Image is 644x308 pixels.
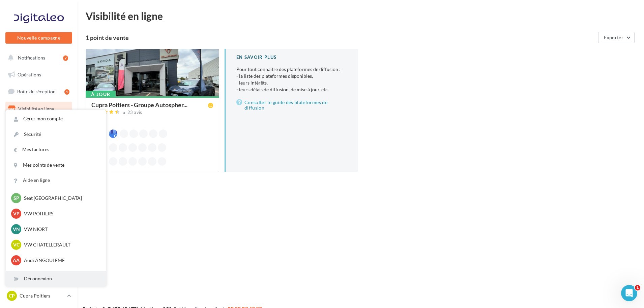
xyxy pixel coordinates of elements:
[24,210,98,217] p: VW POITIERS
[4,186,74,206] a: PLV et print personnalisable
[24,241,98,248] p: VW CHATELLERAULT
[5,32,72,44] button: Nouvelle campagne
[13,241,20,248] span: VC
[6,142,106,157] a: Mes factures
[6,111,106,126] a: Gérer mon compte
[5,289,72,302] a: CP Cupra Poitiers
[236,73,347,79] li: - la liste des plateformes disponibles,
[9,292,15,299] span: CP
[127,110,142,115] div: 23 avis
[13,257,20,264] span: AA
[86,91,116,98] div: À jour
[18,72,41,77] span: Opérations
[4,119,74,133] a: Campagnes
[236,98,347,112] a: Consulter le guide des plateformes de diffusion
[4,152,74,166] a: Médiathèque
[63,55,68,61] div: 7
[24,226,98,233] p: VW NIORT
[17,89,56,94] span: Boîte de réception
[604,34,623,40] span: Exporter
[236,66,347,93] p: Pour tout connaître des plateformes de diffusion :
[24,257,98,264] p: Audi ANGOULEME
[91,102,187,108] span: Cupra Poitiers - Groupe Autospher...
[6,127,106,142] a: Sécurité
[13,210,20,217] span: VP
[64,89,69,95] div: 1
[4,135,74,149] a: Contacts
[6,158,106,173] a: Mes points de vente
[18,106,54,112] span: Visibilité en ligne
[621,285,637,301] iframe: Intercom live chat
[91,109,213,117] a: 23 avis
[4,84,74,99] a: Boîte de réception1
[4,208,74,228] a: Campagnes DataOnDemand
[13,226,20,233] span: VN
[24,195,98,202] p: Seat [GEOGRAPHIC_DATA]
[236,54,347,61] div: En savoir plus
[6,271,106,286] div: Déconnexion
[4,51,71,65] button: Notifications 7
[4,102,74,116] a: Visibilité en ligne
[20,292,64,299] p: Cupra Poitiers
[4,68,74,82] a: Opérations
[236,86,347,93] li: - leurs délais de diffusion, de mise à jour, etc.
[18,55,45,61] span: Notifications
[86,34,595,41] div: 1 point de vente
[13,195,19,202] span: SP
[86,11,636,21] div: Visibilité en ligne
[236,79,347,86] li: - leurs intérêts,
[6,173,106,188] a: Aide en ligne
[598,32,635,43] button: Exporter
[635,285,640,290] span: 1
[4,169,74,183] a: Calendrier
